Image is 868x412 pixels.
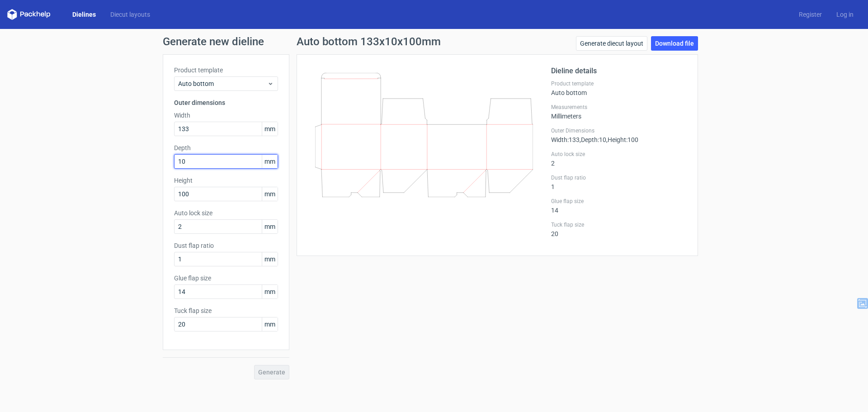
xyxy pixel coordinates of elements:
[163,36,705,47] h1: Generate new dieline
[174,111,278,120] label: Width
[551,127,687,134] label: Outer Dimensions
[551,221,687,237] div: 20
[174,306,278,315] label: Tuck flap size
[551,151,687,167] div: 2
[551,198,687,205] label: Glue flap size
[262,252,278,266] span: mm
[178,79,267,88] span: Auto bottom
[829,10,861,19] a: Log in
[174,208,278,218] label: Auto lock size
[174,98,278,107] h3: Outer dimensions
[174,241,278,250] label: Dust flap ratio
[551,66,687,76] h2: Dieline details
[174,176,278,185] label: Height
[792,10,829,19] a: Register
[174,274,278,283] label: Glue flap size
[551,104,687,120] div: Millimeters
[651,36,698,51] a: Download file
[576,36,647,51] a: Generate diecut layout
[551,221,687,228] label: Tuck flap size
[551,136,580,143] span: Width : 133
[551,198,687,214] div: 14
[551,174,687,190] div: 1
[262,220,278,233] span: mm
[174,66,278,75] label: Product template
[262,155,278,168] span: mm
[262,187,278,201] span: mm
[551,80,687,87] label: Product template
[262,317,278,331] span: mm
[262,285,278,298] span: mm
[606,136,638,143] span: , Height : 100
[551,80,687,96] div: Auto bottom
[174,143,278,152] label: Depth
[297,36,441,47] h1: Auto bottom 133x10x100mm
[65,10,103,19] a: Dielines
[551,174,687,181] label: Dust flap ratio
[103,10,157,19] a: Diecut layouts
[551,104,687,111] label: Measurements
[262,122,278,136] span: mm
[580,136,606,143] span: , Depth : 10
[551,151,687,158] label: Auto lock size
